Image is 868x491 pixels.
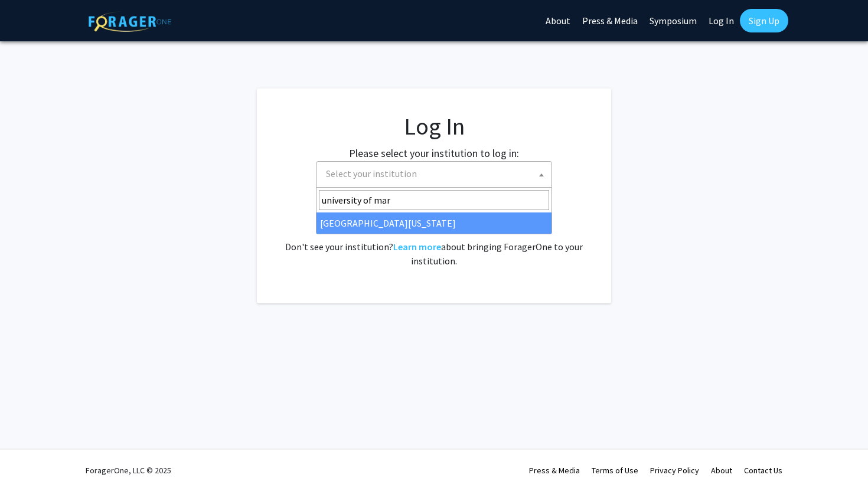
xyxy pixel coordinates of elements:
a: Contact Us [744,465,782,476]
div: No account? . Don't see your institution? about bringing ForagerOne to your institution. [280,211,588,268]
li: [GEOGRAPHIC_DATA][US_STATE] [316,212,552,234]
iframe: Chat [9,438,50,482]
img: ForagerOne Logo [89,11,171,32]
a: Learn more about bringing ForagerOne to your institution [393,241,441,253]
a: About [711,465,732,476]
div: ForagerOne, LLC © 2025 [86,450,171,491]
h1: Log In [280,112,588,140]
span: Select your institution [326,168,417,179]
a: Press & Media [529,465,580,476]
a: Privacy Policy [650,465,699,476]
span: Select your institution [321,162,552,186]
a: Sign Up [740,9,788,32]
input: Search [319,190,549,210]
label: Please select your institution to log in: [349,145,519,161]
a: Terms of Use [592,465,638,476]
span: Select your institution [316,161,552,188]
